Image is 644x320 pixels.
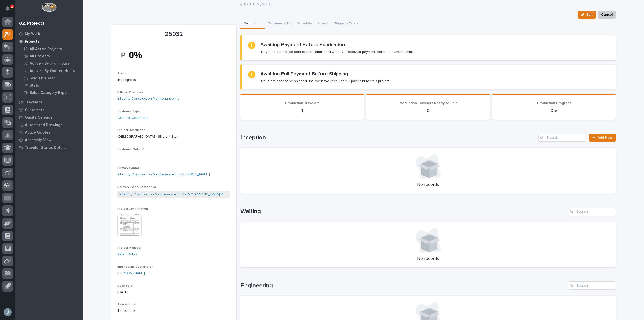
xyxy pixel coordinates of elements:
input: Search [568,208,616,216]
h2: Awaiting Full Payment Before Shipping [260,71,348,77]
button: Cancel [598,11,616,19]
span: Date Sold [117,284,132,287]
a: All Projects [19,53,83,60]
a: Active - By Quoted Hours [19,67,83,74]
a: Projects [15,38,83,45]
p: No records [247,256,610,262]
p: Projects [25,39,39,44]
p: My Work [25,32,40,36]
a: Add New [589,134,616,142]
a: Stats [19,82,83,89]
button: Production [240,19,265,29]
p: [DEMOGRAPHIC_DATA] - Straight Stair [117,134,230,139]
span: Status [117,72,127,75]
span: Edit [586,12,593,17]
a: General Contractor [117,115,149,121]
button: Schedule [294,19,315,29]
a: Automated Drawings [15,121,83,129]
a: Integrity Construction Maintenance Inc [117,96,179,101]
span: Production Travelers [285,101,319,105]
button: Comments (11) [265,19,294,29]
img: CdAi7WtzSmAqHlY4NaovgOAnZIFI7EWV6hMKobv9XcY [117,46,155,64]
p: Automated Drawings [25,123,62,127]
button: Hours [315,19,331,29]
input: Search [568,281,616,290]
h1: Waiting [240,208,566,215]
a: My Work [15,30,83,38]
p: [DATE] [117,290,230,295]
a: [PERSON_NAME] [117,271,145,276]
p: 25932 [117,31,230,38]
p: In Progress [117,77,230,83]
span: Project Description [117,129,145,132]
button: Shipping Costs [331,19,361,29]
span: Project Confirmation [117,207,148,210]
div: 02. Projects [19,21,44,26]
a: Back toMy Work [244,1,271,7]
span: Production Travelers Ready to Ship [399,101,457,105]
a: All Active Projects [19,45,83,52]
img: Workspace Logo [42,3,56,12]
p: Active - By % of Hours [30,61,69,66]
button: Notifications [2,3,13,14]
span: Customer Order ID [117,148,145,151]
p: 0 [372,108,484,114]
span: Delivery / Work Location(s) [117,186,156,189]
button: Edit [578,11,596,19]
a: Assembly View [15,136,83,144]
span: Production Progress [537,101,571,105]
span: Engineering Coordinator [117,265,153,268]
a: Sales Category Export [19,89,83,96]
button: users-avatar [2,307,13,317]
p: Sales Category Export [30,91,70,95]
a: Travelers [15,98,83,106]
a: Onsite Calendar [15,114,83,121]
p: Travelers cannot be sent to fabrication until we have received payment per the payment terms. [260,50,414,54]
a: Active - By % of Hours [19,60,83,67]
p: Travelers cannot be shipped until we have received full payment for this project. [260,79,390,83]
p: All Projects [30,54,50,59]
a: Kaleb Dallas [117,252,137,257]
span: Project Manager [117,246,141,250]
a: Sold This Year [19,75,83,82]
p: 1 [247,108,358,114]
p: Stats [30,83,39,88]
a: Customers [15,106,83,114]
a: Active Quotes [15,129,83,136]
a: Integrity Construction Maintenance Inc - [PERSON_NAME] [117,172,210,177]
p: Sold This Year [30,76,55,81]
div: Notifications2 [6,6,13,14]
h2: Awaiting Payment Before Fabrication [260,42,345,48]
h1: Inception [240,134,537,141]
span: Primary Contact [117,167,141,170]
span: Customer Type [117,110,140,113]
p: $ 18,100.00 [117,308,230,314]
p: Traveler Status Details [25,146,66,150]
a: Integrity Construction Maintenance Inc [DEMOGRAPHIC_DATA][PERSON_NAME] [119,192,228,197]
p: All Active Projects [30,47,62,51]
p: Travelers [25,100,42,105]
p: Onsite Calendar [25,115,54,120]
p: No records [247,182,610,188]
p: Active - By Quoted Hours [30,69,75,73]
span: Cancel [601,12,613,18]
p: Assembly View [25,138,51,143]
span: Add New [598,136,613,139]
p: 0% [498,108,610,114]
p: 2 [11,5,13,8]
h1: Engineering [240,282,566,289]
a: Traveler Status Details [15,144,83,151]
span: Sale Amount [117,303,136,306]
input: Search [538,134,586,142]
p: Customers [25,108,44,112]
span: Billable Customer [117,91,143,94]
p: Active Quotes [25,130,50,135]
p: - [117,153,230,158]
